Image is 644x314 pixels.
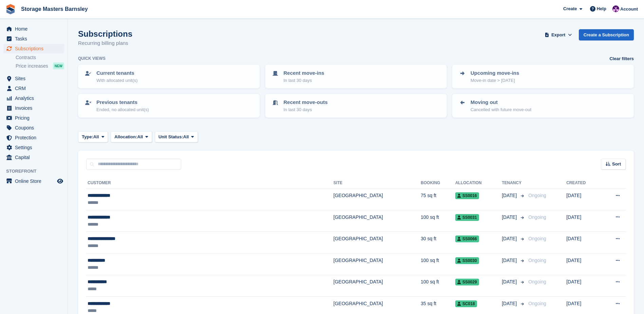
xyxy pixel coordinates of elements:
img: stora-icon-8386f47178a22dfd0bd8f6a31ec36ba5ce8667c1dd55bd0f319d3a0aa187defe.svg [5,4,16,14]
span: Create [563,5,577,12]
p: Ended, no allocated unit(s) [96,106,149,113]
a: Contracts [16,54,64,61]
a: menu [3,123,64,133]
span: Subscriptions [15,44,56,53]
h6: Quick views [78,55,106,62]
td: [GEOGRAPHIC_DATA] [333,275,421,297]
span: Price increases [16,63,48,69]
span: [DATE] [502,300,518,307]
th: Allocation [455,178,502,189]
span: Storefront [6,168,68,175]
span: Unit Status: [159,134,183,140]
button: Unit Status: All [155,131,198,142]
span: Sites [15,74,56,83]
td: [DATE] [566,232,601,254]
span: Coupons [15,123,56,133]
td: [DATE] [566,210,601,232]
span: Ongoing [528,301,546,306]
h1: Subscriptions [78,29,132,38]
th: Tenancy [502,178,526,189]
img: Louise Masters [612,5,619,12]
span: [DATE] [502,192,518,199]
p: In last 30 days [283,106,328,113]
td: 100 sq ft [421,253,455,275]
span: SC018 [455,300,477,307]
p: In last 30 days [283,77,324,84]
p: Moving out [471,99,531,106]
span: Tasks [15,34,56,43]
a: menu [3,113,64,123]
a: Moving out Cancelled with future move-out [453,94,633,117]
a: Storage Masters Barnsley [18,3,91,15]
a: Price increases NEW [16,62,64,70]
span: SS0031 [455,214,479,221]
p: Recurring billing plans [78,39,132,47]
span: Settings [15,143,56,152]
span: Invoices [15,103,56,113]
span: All [137,134,143,140]
span: [DATE] [502,235,518,242]
a: menu [3,24,64,34]
span: Export [551,32,565,38]
span: Ongoing [528,258,546,263]
span: [DATE] [502,278,518,285]
span: SS0066 [455,235,479,242]
a: menu [3,84,64,93]
span: CRM [15,84,56,93]
td: [GEOGRAPHIC_DATA] [333,189,421,210]
a: Recent move-outs In last 30 days [266,94,446,117]
span: Ongoing [528,236,546,241]
span: Pricing [15,113,56,123]
td: [GEOGRAPHIC_DATA] [333,210,421,232]
th: Created [566,178,601,189]
p: Recent move-outs [283,99,328,106]
a: menu [3,143,64,152]
span: Ongoing [528,214,546,220]
td: 75 sq ft [421,189,455,210]
a: menu [3,133,64,142]
span: [DATE] [502,214,518,221]
button: Export [544,29,573,40]
a: menu [3,74,64,83]
td: 30 sq ft [421,232,455,254]
span: Allocation: [114,134,137,140]
td: 100 sq ft [421,275,455,297]
td: [DATE] [566,189,601,210]
button: Allocation: All [111,131,152,142]
div: NEW [53,63,64,69]
td: [DATE] [566,275,601,297]
span: SS0016 [455,192,479,199]
th: Site [333,178,421,189]
p: Cancelled with future move-out [471,106,531,113]
a: Recent move-ins In last 30 days [266,65,446,88]
span: SS0030 [455,257,479,264]
p: Move-in date > [DATE] [471,77,519,84]
p: Recent move-ins [283,69,324,77]
button: Type: All [78,131,108,142]
td: [DATE] [566,253,601,275]
span: Help [597,5,606,12]
td: [GEOGRAPHIC_DATA] [333,253,421,275]
a: menu [3,153,64,162]
span: Sort [612,161,621,168]
th: Customer [86,178,333,189]
span: SS0029 [455,279,479,285]
p: Previous tenants [96,99,149,106]
span: Ongoing [528,193,546,198]
span: Protection [15,133,56,142]
a: Clear filters [609,55,634,62]
span: Account [620,6,638,13]
td: [GEOGRAPHIC_DATA] [333,232,421,254]
a: Preview store [56,177,64,185]
p: With allocated unit(s) [96,77,137,84]
td: 100 sq ft [421,210,455,232]
a: menu [3,34,64,43]
span: Home [15,24,56,34]
span: All [183,134,189,140]
span: Type: [82,134,93,140]
a: menu [3,176,64,186]
span: Analytics [15,93,56,103]
a: menu [3,103,64,113]
a: menu [3,93,64,103]
span: All [93,134,99,140]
